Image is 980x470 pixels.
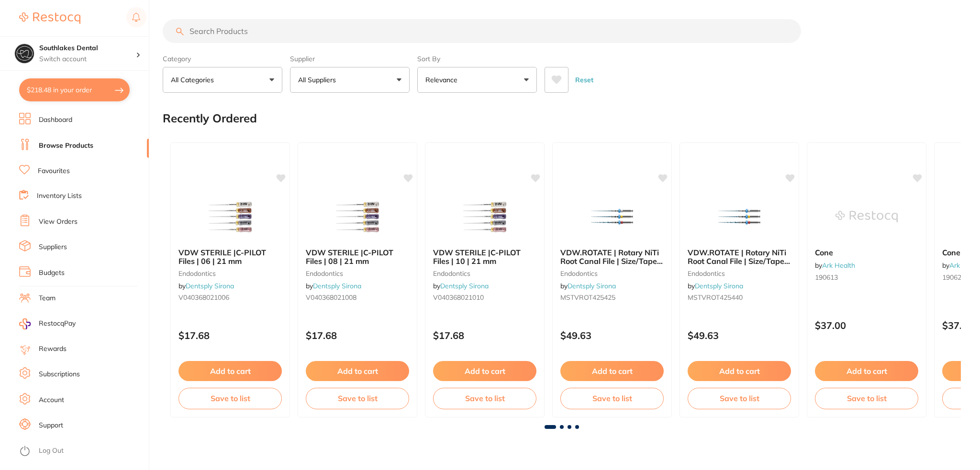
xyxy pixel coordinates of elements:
[568,282,616,290] a: Dentsply Sirona
[39,446,64,456] a: Log Out
[815,320,918,331] p: $37.00
[560,248,664,266] b: VDW.ROTATE | Rotary NiTi Root Canal File | Size/Taper 25.04 | 4-pack | 25 mm
[163,67,282,93] button: All Categories
[688,294,791,301] small: MSTVROT425440
[454,193,516,240] img: VDW STERILE |C-PILOT Files | 10 | 21 mm
[19,7,80,29] a: Restocq Logo
[19,444,146,459] button: Log Out
[815,248,918,257] b: Cone
[39,421,63,430] a: Support
[417,55,537,63] label: Sort By
[178,270,282,277] small: endodontics
[178,282,234,290] span: by
[425,75,461,85] p: Relevance
[39,44,136,53] h4: Southlakes Dental
[171,75,218,85] p: All Categories
[560,330,664,341] p: $49.63
[313,282,361,290] a: Dentsply Sirona
[815,361,918,381] button: Add to cart
[306,330,409,341] p: $17.68
[688,388,791,409] button: Save to list
[815,388,918,409] button: Save to list
[560,270,664,277] small: endodontics
[417,67,537,93] button: Relevance
[433,282,489,290] span: by
[39,344,67,354] a: Rewards
[298,75,340,85] p: All Suppliers
[695,282,743,290] a: Dentsply Sirona
[688,248,791,266] b: VDW.ROTATE | Rotary NiTi Root Canal File | Size/Taper 40.04 | 4-pack | 25 mm
[163,112,257,125] h2: Recently Ordered
[199,193,261,240] img: VDW STERILE |C-PILOT Files | 06 | 21 mm
[163,19,801,43] input: Search Products
[178,388,282,409] button: Save to list
[815,273,918,281] small: 190613
[306,361,409,381] button: Add to cart
[326,193,389,240] img: VDW STERILE |C-PILOT Files | 08 | 21 mm
[433,248,536,266] b: VDW STERILE |C-PILOT Files | 10 | 21 mm
[39,217,78,227] a: View Orders
[560,361,664,381] button: Add to cart
[306,270,409,277] small: endodontics
[178,330,282,341] p: $17.68
[39,294,56,303] a: Team
[433,270,536,277] small: endodontics
[708,193,770,240] img: VDW.ROTATE | Rotary NiTi Root Canal File | Size/Taper 40.04 | 4-pack | 25 mm
[38,166,70,176] a: Favourites
[306,388,409,409] button: Save to list
[178,294,282,301] small: V040368021006
[39,115,72,125] a: Dashboard
[163,55,282,63] label: Category
[19,78,130,101] button: $218.48 in your order
[39,141,93,151] a: Browse Products
[433,330,536,341] p: $17.68
[688,330,791,341] p: $49.63
[560,294,664,301] small: MSTVROT425425
[19,318,76,329] a: RestocqPay
[688,361,791,381] button: Add to cart
[37,191,82,201] a: Inventory Lists
[290,55,410,63] label: Supplier
[433,388,536,409] button: Save to list
[306,294,409,301] small: V040368021008
[822,261,855,270] a: Ark Health
[560,282,616,290] span: by
[835,193,898,240] img: Cone
[19,318,31,329] img: RestocqPay
[39,268,65,278] a: Budgets
[178,248,282,266] b: VDW STERILE |C-PILOT Files | 06 | 21 mm
[15,44,34,63] img: Southlakes Dental
[433,361,536,381] button: Add to cart
[290,67,410,93] button: All Suppliers
[688,270,791,277] small: endodontics
[433,294,536,301] small: V040368021010
[306,248,409,266] b: VDW STERILE |C-PILOT Files | 08 | 21 mm
[39,395,64,405] a: Account
[186,282,234,290] a: Dentsply Sirona
[39,242,67,252] a: Suppliers
[440,282,489,290] a: Dentsply Sirona
[19,12,80,24] img: Restocq Logo
[688,282,743,290] span: by
[306,282,361,290] span: by
[572,67,596,93] button: Reset
[581,193,643,240] img: VDW.ROTATE | Rotary NiTi Root Canal File | Size/Taper 25.04 | 4-pack | 25 mm
[560,388,664,409] button: Save to list
[39,370,80,379] a: Subscriptions
[39,319,76,328] span: RestocqPay
[178,361,282,381] button: Add to cart
[39,55,136,64] p: Switch account
[815,261,855,270] span: by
